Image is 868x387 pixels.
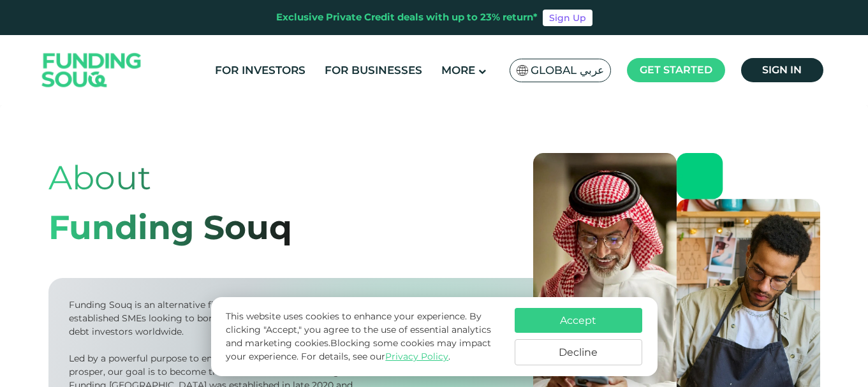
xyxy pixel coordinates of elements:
button: Decline [515,339,642,365]
button: Accept [515,308,642,333]
a: Sign Up [543,10,592,26]
span: For details, see our . [301,351,450,362]
div: Exclusive Private Credit deals with up to 23% return* [276,10,538,25]
span: Global عربي [531,63,604,78]
a: For Investors [212,60,309,81]
img: Logo [29,38,154,103]
span: Sign in [762,64,802,76]
a: For Businesses [321,60,425,81]
div: About [48,153,292,203]
a: Privacy Policy [385,351,448,362]
p: This website uses cookies to enhance your experience. By clicking "Accept," you agree to the use ... [226,310,501,363]
div: Funding Souq [48,203,292,252]
div: Funding Souq is an alternative financing platform that connects established SMEs looking to borro... [69,298,361,339]
span: Get started [640,64,712,76]
span: Blocking some cookies may impact your experience. [226,337,491,362]
img: SA Flag [517,65,528,76]
a: Sign in [741,58,823,82]
span: More [441,64,475,77]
